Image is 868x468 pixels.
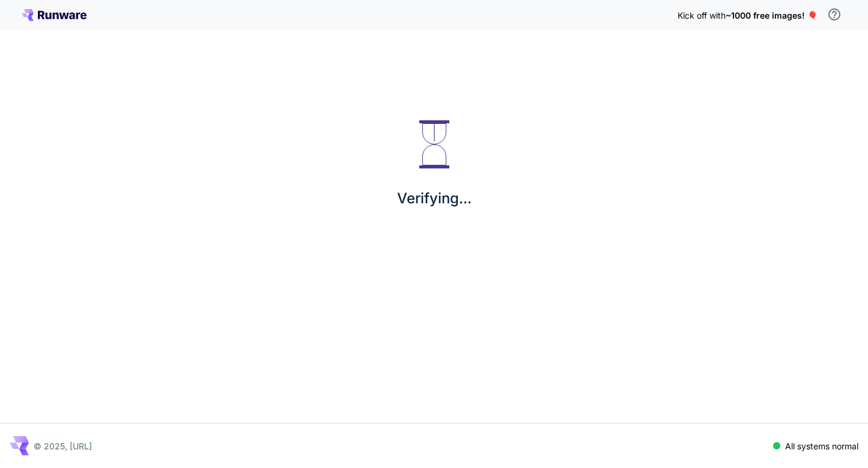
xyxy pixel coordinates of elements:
span: ~1000 free images! 🎈 [726,10,818,20]
p: All systems normal [785,440,858,452]
button: In order to qualify for free credit, you need to sign up with a business email address and click ... [822,2,846,26]
span: Kick off with [678,10,726,20]
p: © 2025, [URL] [34,440,92,452]
p: Verifying... [397,188,472,209]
